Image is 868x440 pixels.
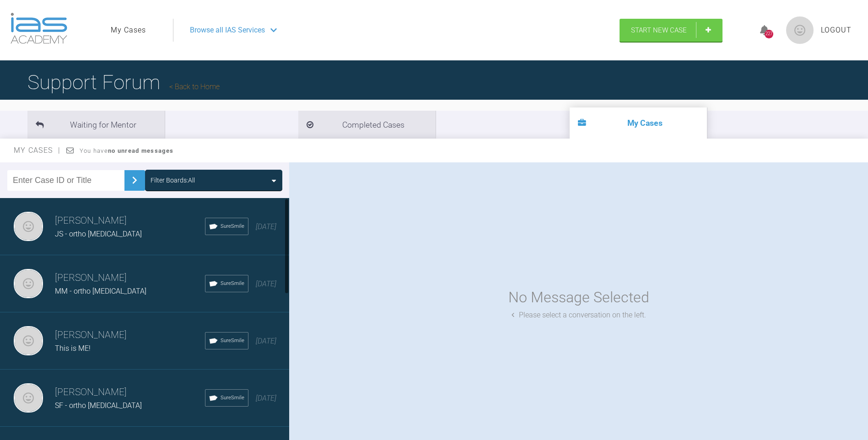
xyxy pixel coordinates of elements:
span: MM - ortho [MEDICAL_DATA] [55,287,146,295]
span: [DATE] [256,222,276,231]
li: Waiting for Mentor [27,111,165,139]
img: logo-light.3e3ef733.png [11,13,67,44]
span: SureSmile [221,279,244,288]
span: Browse all IAS Services [190,24,265,36]
span: [DATE] [256,279,276,288]
div: No Message Selected [508,286,649,309]
li: My Cases [570,107,707,139]
li: Completed Cases [298,111,436,139]
span: SureSmile [221,394,244,402]
span: JS - ortho [MEDICAL_DATA] [55,230,142,238]
img: profile.png [786,16,814,44]
img: Gordon Campbell [14,269,43,298]
img: Gordon Campbell [14,212,43,241]
div: Filter Boards: All [151,175,195,185]
div: Please select a conversation on the left. [512,309,646,321]
h1: Support Forum [27,66,220,98]
span: SureSmile [221,337,244,345]
h3: [PERSON_NAME] [55,327,205,343]
span: [DATE] [256,394,276,402]
h3: [PERSON_NAME] [55,270,205,286]
span: My Cases [14,146,61,155]
h3: [PERSON_NAME] [55,385,205,400]
img: Gordon Campbell [14,383,43,413]
a: Logout [821,24,852,36]
strong: no unread messages [108,147,173,154]
div: 227 [765,30,773,38]
input: Enter Case ID or Title [7,170,124,191]
span: [DATE] [256,337,276,345]
span: This is ME! [55,344,91,353]
span: SF - ortho [MEDICAL_DATA] [55,401,142,410]
img: Gordon Campbell [14,326,43,355]
a: Back to Home [169,82,220,91]
span: SureSmile [221,222,244,231]
span: Start New Case [631,26,687,34]
a: Start New Case [620,19,722,42]
span: You have [80,147,173,154]
img: chevronRight.28bd32b0.svg [127,173,142,188]
h3: [PERSON_NAME] [55,213,205,229]
a: My Cases [111,24,146,36]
